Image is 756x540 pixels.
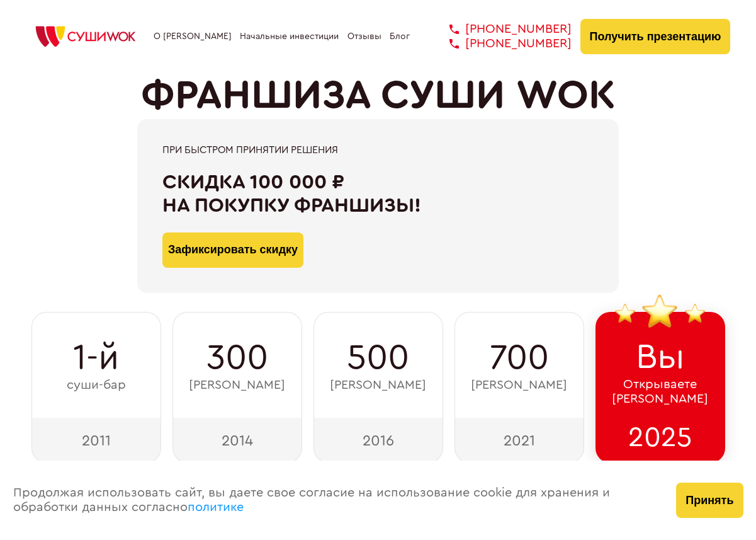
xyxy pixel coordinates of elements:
a: [PHONE_NUMBER] [431,22,572,37]
span: суши-бар [67,378,126,393]
span: 500 [347,338,409,378]
span: [PERSON_NAME] [330,378,426,393]
span: 700 [490,338,549,378]
div: 2025 [595,418,725,463]
a: Отзывы [347,32,381,42]
span: [PERSON_NAME] [471,378,567,393]
div: 2016 [313,418,443,463]
span: Вы [636,337,685,377]
div: Продолжая использовать сайт, вы даете свое согласие на использование cookie для хранения и обрабо... [1,461,664,540]
div: Скидка 100 000 ₽ на покупку франшизы! [162,171,594,217]
button: Принять [676,483,743,518]
div: 2014 [172,418,302,463]
span: 1-й [73,338,119,378]
div: При быстром принятии решения [162,144,594,156]
span: Открываете [PERSON_NAME] [612,377,708,406]
a: О [PERSON_NAME] [154,32,232,42]
a: Блог [390,32,410,42]
h1: ФРАНШИЗА СУШИ WOK [141,72,616,119]
a: политике [188,501,244,514]
span: 300 [206,338,268,378]
button: Получить презентацию [580,19,731,54]
a: Начальные инвестиции [240,32,339,42]
img: СУШИWOK [26,23,145,50]
button: Зафиксировать скидку [162,233,303,268]
div: 2021 [454,418,584,463]
a: [PHONE_NUMBER] [431,37,572,51]
span: [PERSON_NAME] [189,378,285,393]
div: 2011 [31,418,161,463]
